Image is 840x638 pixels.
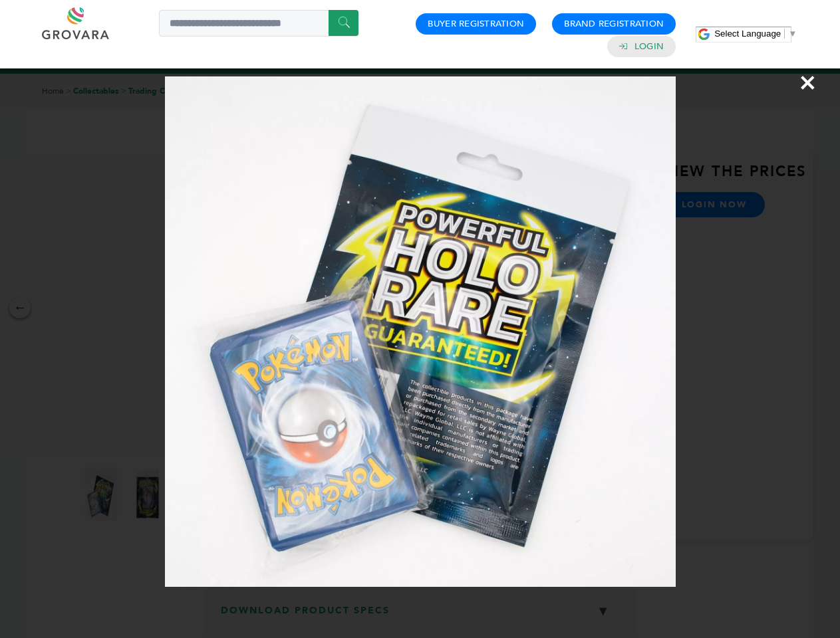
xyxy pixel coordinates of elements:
[799,64,817,101] span: ×
[714,29,797,39] a: Select Language​
[634,41,664,53] a: Login
[714,29,781,39] span: Select Language
[165,76,676,587] img: Image Preview
[788,29,797,39] span: ▼
[159,10,358,37] input: Search a product or brand...
[564,18,664,30] a: Brand Registration
[428,18,524,30] a: Buyer Registration
[784,29,785,39] span: ​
